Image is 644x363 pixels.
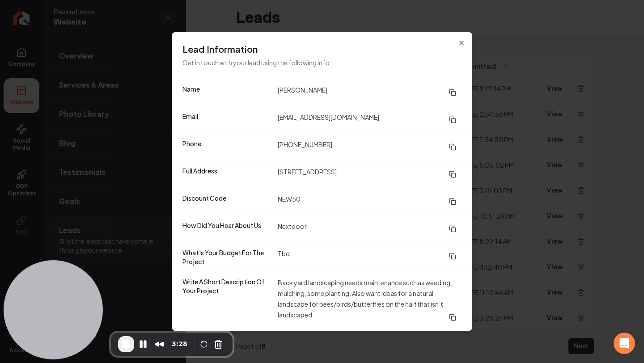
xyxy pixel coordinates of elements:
[278,166,462,182] dd: [STREET_ADDRESS]
[182,43,462,55] h3: Lead Information
[278,277,462,325] dd: Back yard landscaping needs maintenance such as weeding, mulching, some planting. Also want ideas...
[182,248,271,266] dt: What Is Your Budget For The Project
[182,194,271,210] dt: Discount Code
[278,194,462,210] dd: NEW50
[182,84,271,101] dt: Name
[278,112,462,128] dd: [EMAIL_ADDRESS][DOMAIN_NAME]
[182,277,271,325] dt: Write A Short Description Of Your Project
[182,166,271,182] dt: Full Address
[182,139,271,155] dt: Phone
[182,221,271,237] dt: How Did You Hear About Us
[278,139,462,155] dd: [PHONE_NUMBER]
[182,112,271,128] dt: Email
[278,84,462,101] dd: [PERSON_NAME]
[278,248,462,266] dd: Tbd
[182,57,462,68] p: Get in touch with your lead using the following info.
[278,221,462,237] dd: Nextdoor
